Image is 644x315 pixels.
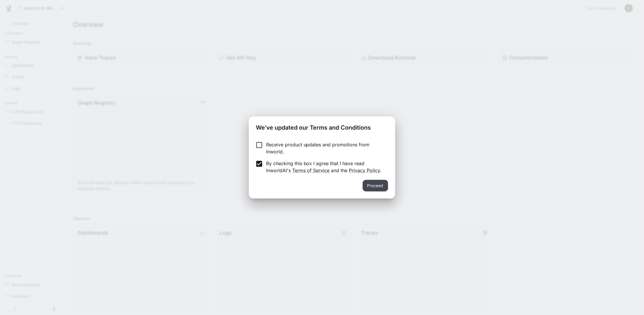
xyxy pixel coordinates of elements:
h2: We've updated our Terms and Conditions [249,116,395,136]
a: Terms of Service [292,167,330,173]
p: By checking this box I agree that I have read InworldAI's and the . [266,160,383,174]
button: Proceed [363,180,388,192]
p: Receive product updates and promotions from Inworld. [266,141,383,155]
a: Privacy Policy [349,167,380,173]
